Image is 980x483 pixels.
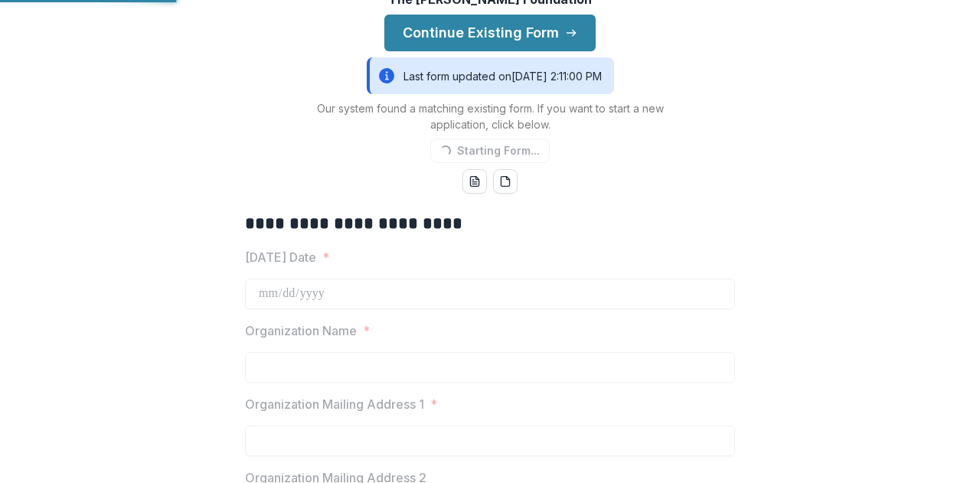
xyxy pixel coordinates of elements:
[462,169,487,194] button: word-download
[245,321,357,340] p: Organization Name
[245,395,424,413] p: Organization Mailing Address 1
[245,248,316,266] p: [DATE] Date
[299,100,681,132] p: Our system found a matching existing form. If you want to start a new application, click below.
[430,139,550,163] button: Starting Form...
[493,169,518,194] button: pdf-download
[384,15,596,51] button: Continue Existing Form
[367,57,614,94] div: Last form updated on [DATE] 2:11:00 PM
